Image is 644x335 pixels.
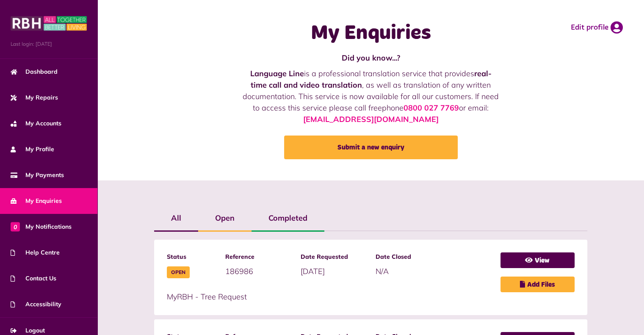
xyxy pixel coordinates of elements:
[225,266,253,276] span: 186986
[301,252,367,261] span: Date Requested
[284,136,458,159] a: Submit a new enquiry
[303,114,439,124] a: [EMAIL_ADDRESS][DOMAIN_NAME]
[11,145,54,154] span: My Profile
[571,21,623,34] a: Edit profile
[198,206,252,230] label: Open
[167,266,190,278] span: Open
[11,222,20,231] span: 0
[252,206,324,230] label: Completed
[301,266,325,276] span: [DATE]
[500,277,575,292] a: Add Files
[250,69,304,78] strong: Language Line
[11,15,87,32] img: MyRBH
[243,21,499,46] h1: My Enquiries
[11,300,61,309] span: Accessibility
[243,68,499,125] p: is a professional translation service that provides , as well as translation of any written docum...
[11,326,45,335] span: Logout
[342,53,400,63] strong: Did you know...?
[154,206,198,230] label: All
[404,103,459,113] a: 0800 027 7769
[167,291,492,302] p: MyRBH - Tree Request
[500,252,575,268] a: View
[11,274,56,283] span: Contact Us
[167,252,217,261] span: Status
[11,171,64,180] span: My Payments
[11,67,58,76] span: Dashboard
[11,40,87,48] span: Last login: [DATE]
[11,93,58,102] span: My Repairs
[225,252,292,261] span: Reference
[376,266,389,276] span: N/A
[376,252,442,261] span: Date Closed
[251,69,492,90] strong: real-time call and video translation
[11,248,60,257] span: Help Centre
[11,197,62,205] span: My Enquiries
[11,222,72,231] span: My Notifications
[11,119,61,128] span: My Accounts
